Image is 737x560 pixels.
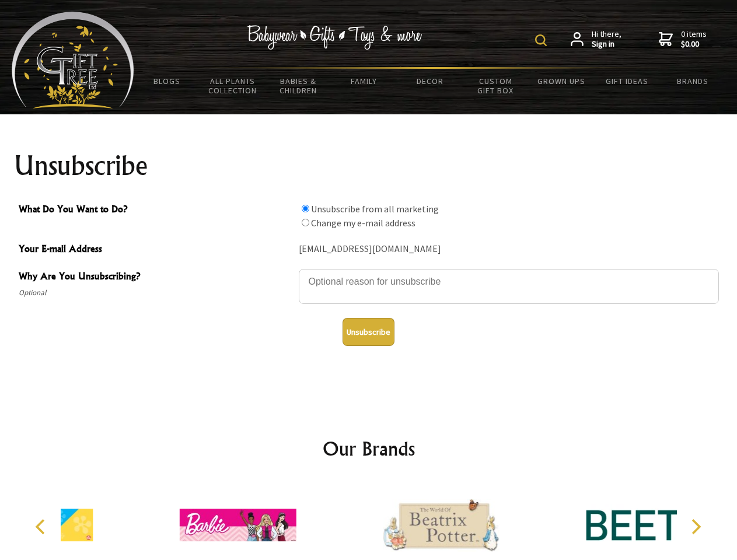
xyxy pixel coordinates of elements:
label: Unsubscribe from all marketing [311,203,439,215]
img: Babyware - Gifts - Toys and more... [12,12,134,108]
a: 0 items$0.00 [659,29,707,50]
span: What Do You Want to Do? [19,202,293,219]
a: Decor [397,69,463,93]
a: Hi there,Sign in [571,29,621,50]
button: Unsubscribe [343,318,394,346]
span: Your E-mail Address [19,242,293,258]
a: Babies & Children [266,69,331,103]
a: BLOGS [134,69,200,93]
button: Previous [29,514,55,540]
strong: Sign in [592,39,621,50]
a: Family [331,69,397,93]
input: What Do You Want to Do? [302,205,309,212]
a: Grown Ups [528,69,594,93]
h1: Unsubscribe [14,152,724,180]
h2: Our Brands [23,435,714,463]
strong: $0.00 [681,39,707,50]
a: Custom Gift Box [463,69,529,103]
div: [EMAIL_ADDRESS][DOMAIN_NAME] [299,240,719,258]
input: What Do You Want to Do? [302,219,309,226]
span: 0 items [681,29,707,50]
button: Next [683,514,708,540]
span: Hi there, [592,29,621,50]
span: Why Are You Unsubscribing? [19,269,293,286]
img: Babywear - Gifts - Toys & more [247,25,422,50]
a: All Plants Collection [200,69,266,103]
a: Gift Ideas [594,69,660,93]
a: Brands [660,69,726,93]
span: Optional [19,286,293,300]
img: product search [535,34,547,46]
textarea: Why Are You Unsubscribing? [299,269,719,304]
label: Change my e-mail address [311,217,415,229]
